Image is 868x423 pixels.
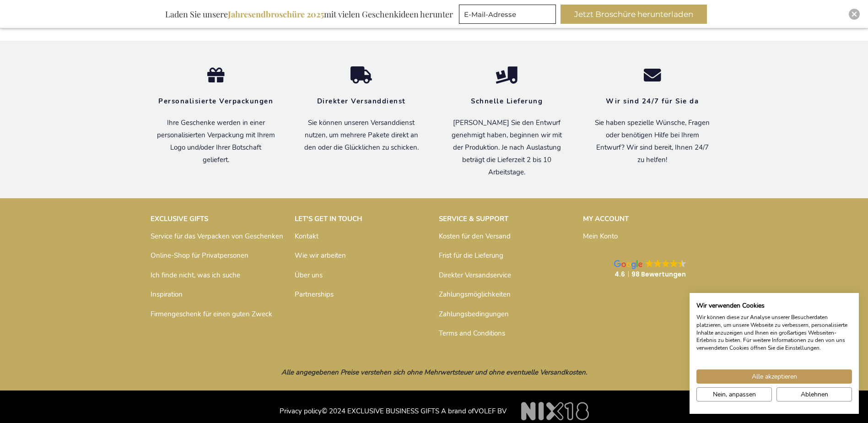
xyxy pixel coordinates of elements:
[561,5,707,24] button: Jetzt Broschüre herunterladen
[654,260,662,267] img: Google
[696,387,772,401] button: cookie Einstellungen anpassen
[158,97,273,106] strong: Personalisierte Verpackungen
[439,251,503,260] a: Frist für die Lieferung
[151,214,208,223] strong: EXCLUSIVE GIFTS
[439,214,508,223] strong: SERVICE & SUPPORT
[593,117,712,166] p: Sie haben spezielle Wünsche, Fragen oder benötigen Hilfe bei Ihrem Entwurf? Wir sind bereit, Ihne...
[696,302,852,310] h2: Wir verwenden Cookies
[662,260,670,267] img: Google
[439,271,511,280] a: Direkter Versandservice
[521,402,589,420] img: NIX18
[151,309,272,319] a: Firmengeschenk für einen guten Zweck
[583,214,629,223] strong: MY ACCOUNT
[439,329,505,338] a: Terms and Conditions
[151,232,283,241] a: Service für das Verpacken von Geschenken
[281,368,587,377] em: Alle angegebenen Preise verstehen sich ohne Mehrwertsteuer und ohne eventuelle Versandkosten.
[852,11,857,17] img: Close
[161,5,457,24] div: Laden Sie unsere mit vielen Geschenkideen herunter
[157,117,275,166] p: Ihre Geschenke werden in einer personalisierten Verpackung mit Ihrem Logo und/oder Ihrer Botschaf...
[459,5,559,27] form: marketing offers and promotions
[801,390,828,399] span: Ablehnen
[471,97,543,106] strong: Schnelle Lieferung
[696,314,852,352] p: Wir können diese zur Analyse unserer Besucherdaten platzieren, um unsere Webseite zu verbessern, ...
[439,290,511,299] a: Zahlungsmöglichkeiten
[752,372,797,381] span: Alle akzeptieren
[228,9,324,20] b: Jahresendbroschüre 2025
[151,251,248,260] a: Online-Shop für Privatpersonen
[439,309,509,319] a: Zahlungsbedingungen
[583,232,618,241] a: Mein Konto
[646,260,653,267] img: Google
[439,232,511,241] a: Kosten für den Versand
[670,260,678,267] img: Google
[151,290,183,299] a: Inspiration
[302,117,421,154] p: Sie können unseren Versanddienst nutzen, um mehrere Pakete direkt an den oder die Glücklichen zu ...
[606,97,699,106] strong: Wir sind 24/7 für Sie da
[583,250,718,288] a: Google GoogleGoogleGoogleGoogleGoogle 4.698 Bewertungen
[317,97,406,106] strong: Direkter Versanddienst
[696,369,852,384] button: Akzeptieren Sie alle cookies
[295,290,334,299] a: Partnerships
[151,271,240,280] a: Ich finde nicht, was ich suche
[615,270,686,279] strong: 4.6 98 Bewertungen
[295,232,318,241] a: Kontakt
[678,260,686,267] img: Google
[474,407,507,416] a: VOLEF BV
[448,117,566,179] p: [PERSON_NAME] Sie den Entwurf genehmigt haben, beginnen wir mit der Produktion. Je nach Auslastun...
[151,395,718,418] p: © 2024 EXCLUSIVE BUSINESS GIFTS A brand of
[776,387,852,401] button: Alle verweigern cookies
[295,251,346,260] a: Wie wir arbeiten
[849,9,860,20] div: Close
[280,407,322,416] a: Privacy policy
[614,260,642,269] img: Google
[295,214,362,223] strong: LET'S GET IN TOUCH
[713,390,756,399] span: Nein, anpassen
[459,5,556,24] input: E-Mail-Adresse
[295,271,323,280] a: Über uns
